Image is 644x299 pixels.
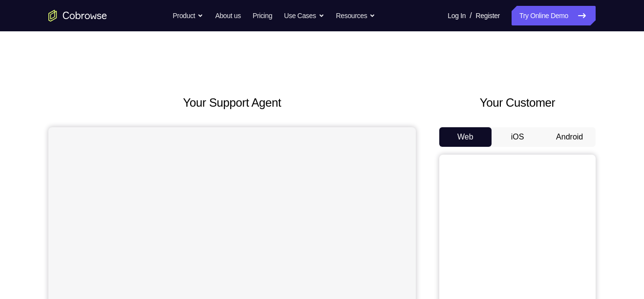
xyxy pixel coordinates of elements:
[543,127,596,147] button: Android
[470,10,472,22] span: /
[284,6,324,25] button: Use Cases
[439,127,492,147] button: Web
[215,6,240,25] a: About us
[492,127,544,147] button: iOS
[253,6,272,25] a: Pricing
[476,6,500,25] a: Register
[512,6,596,25] a: Try Online Demo
[439,94,596,112] h2: Your Customer
[336,6,376,25] button: Resources
[173,6,204,25] button: Product
[48,10,107,22] a: Go to the home page
[448,6,466,25] a: Log In
[48,94,416,112] h2: Your Support Agent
